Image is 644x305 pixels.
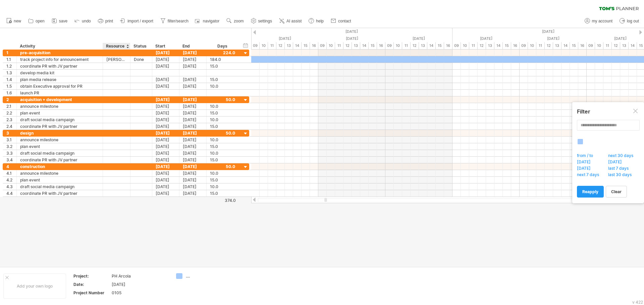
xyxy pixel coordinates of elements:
[179,110,207,116] div: [DATE]
[225,17,246,25] a: zoom
[343,42,352,49] div: 12
[427,42,436,49] div: 14
[20,96,99,103] div: acquisition + development
[152,96,179,103] div: [DATE]
[632,300,643,305] div: v 422
[285,42,293,49] div: 13
[96,17,115,25] a: print
[152,137,179,143] div: [DATE]
[105,19,113,23] span: print
[210,63,235,69] div: 15.0
[385,42,394,49] div: 09
[152,150,179,156] div: [DATE]
[528,42,536,49] div: 10
[577,108,639,115] div: Filter
[6,157,16,163] div: 3.4
[155,43,175,50] div: Start
[307,17,326,25] a: help
[607,153,638,160] span: next 30 days
[210,150,235,156] div: 10.0
[152,110,179,116] div: [DATE]
[385,35,452,42] div: Sunday, 30 November 2025
[73,17,93,25] a: undo
[503,42,511,49] div: 15
[570,42,578,49] div: 15
[182,43,203,50] div: End
[179,143,207,150] div: [DATE]
[112,273,168,279] div: PH Arcola
[553,42,561,49] div: 13
[112,290,168,296] div: 0105
[6,50,16,56] div: 1
[611,189,622,194] span: clear
[3,274,66,299] div: Add your own logo
[5,17,23,25] a: new
[607,172,636,179] span: last 30 days
[335,42,343,49] div: 11
[203,19,219,23] span: navigator
[179,123,207,130] div: [DATE]
[82,19,91,23] span: undo
[260,42,268,49] div: 10
[179,83,207,89] div: [DATE]
[318,42,327,49] div: 09
[206,43,238,50] div: Days
[152,183,179,190] div: [DATE]
[258,19,272,23] span: settings
[338,19,351,23] span: contact
[6,83,16,89] div: 1.5
[6,103,16,109] div: 2.1
[20,177,99,183] div: plan event
[452,35,520,42] div: Monday, 1 December 2025
[152,50,179,56] div: [DATE]
[152,130,179,136] div: [DATE]
[179,163,207,170] div: [DATE]
[20,143,99,150] div: plan event
[6,183,16,190] div: 4.3
[249,17,274,25] a: settings
[310,42,318,49] div: 16
[179,170,207,176] div: [DATE]
[179,157,207,163] div: [DATE]
[20,157,99,163] div: coordinate PR with JV partner
[394,42,402,49] div: 10
[14,19,21,23] span: new
[179,177,207,183] div: [DATE]
[318,35,385,42] div: Saturday, 29 November 2025
[210,137,235,143] div: 10.0
[6,137,16,143] div: 3.1
[360,42,369,49] div: 14
[207,198,236,203] div: 374.0
[6,96,16,103] div: 2
[6,143,16,150] div: 3.2
[179,150,207,156] div: [DATE]
[603,42,612,49] div: 11
[268,42,276,49] div: 11
[606,186,627,198] a: clear
[20,70,99,76] div: develop media kit
[277,17,304,25] a: AI assist
[576,172,604,179] span: next 7 days
[152,157,179,163] div: [DATE]
[20,63,99,69] div: coordinate PR with JV partner
[20,56,99,63] div: track project info for announcement
[179,76,207,83] div: [DATE]
[251,35,318,42] div: Friday, 28 November 2025
[369,42,377,49] div: 15
[112,282,168,287] div: [DATE]
[536,42,545,49] div: 11
[179,103,207,109] div: [DATE]
[179,130,207,136] div: [DATE]
[210,157,235,163] div: 15.0
[152,117,179,123] div: [DATE]
[133,43,148,50] div: Status
[73,290,110,296] div: Project Number
[6,123,16,130] div: 2.4
[179,96,207,103] div: [DATE]
[152,163,179,170] div: [DATE]
[461,42,469,49] div: 10
[561,42,570,49] div: 14
[26,17,47,25] a: open
[494,42,503,49] div: 14
[6,177,16,183] div: 4.2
